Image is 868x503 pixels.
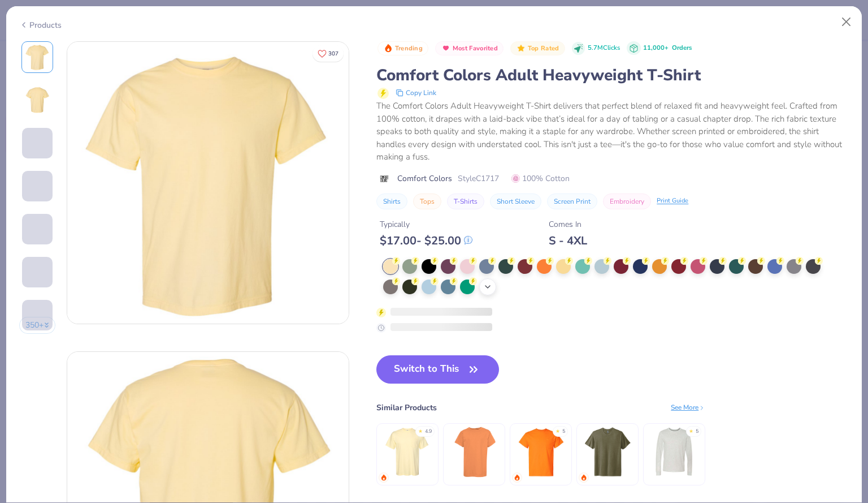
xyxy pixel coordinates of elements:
[381,425,435,479] img: Comfort Colors Adult Heavyweight RS Pocket T-Shirt
[418,428,423,432] div: ★
[380,474,387,481] img: trending.gif
[19,317,56,334] button: 350+
[376,65,849,86] div: Comfort Colors Adult Heavyweight T-Shirt
[22,158,24,189] img: User generated content
[490,194,541,209] button: Short Sleeve
[376,174,392,183] img: brand logo
[380,218,472,230] div: Typically
[22,244,24,275] img: User generated content
[22,287,24,318] img: User generated content
[395,45,423,51] span: Trending
[22,201,24,232] img: User generated content
[313,45,344,62] button: Like
[672,44,692,52] span: Orders
[514,474,520,481] img: trending.gif
[376,402,437,414] div: Similar Products
[648,425,701,479] img: Bella + Canvas Long Sleeve Jersey Tee
[517,44,526,53] img: Top Rated sort
[453,45,498,51] span: Most Favorited
[22,330,24,361] img: User generated content
[435,41,504,56] button: Badge Button
[603,194,651,209] button: Embroidery
[380,234,472,248] div: $ 17.00 - $ 25.00
[562,428,565,436] div: 5
[580,474,587,481] img: trending.gif
[581,425,635,479] img: Next Level Men's Triblend Crew
[24,87,51,114] img: Back
[376,100,849,164] div: The Comfort Colors Adult Heavyweight T-Shirt delivers that perfect blend of relaxed fit and heavy...
[377,41,428,56] button: Badge Button
[510,41,565,56] button: Badge Button
[328,51,338,57] span: 307
[24,44,51,71] img: Front
[671,402,705,412] div: See More
[643,44,692,53] div: 11,000+
[836,11,857,33] button: Close
[549,218,587,230] div: Comes In
[588,44,620,53] span: 5.7M Clicks
[448,425,501,479] img: Comfort Colors Youth Midweight T-Shirt
[384,44,393,53] img: Trending sort
[689,428,693,432] div: ★
[67,42,349,324] img: Front
[19,19,62,31] div: Products
[555,428,560,432] div: ★
[392,86,440,100] button: copy to clipboard
[425,428,432,436] div: 4.9
[376,355,499,384] button: Switch to This
[397,173,452,184] span: Comfort Colors
[514,425,568,479] img: Gildan Adult Ultra Cotton 6 Oz. Pocket T-Shirt
[413,194,441,209] button: Tops
[547,194,597,209] button: Screen Print
[696,428,698,436] div: 5
[657,196,688,206] div: Print Guide
[511,173,570,184] span: 100% Cotton
[549,234,587,248] div: S - 4XL
[528,45,559,51] span: Top Rated
[458,173,499,184] span: Style C1717
[447,194,484,209] button: T-Shirts
[441,44,450,53] img: Most Favorited sort
[376,194,407,209] button: Shirts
